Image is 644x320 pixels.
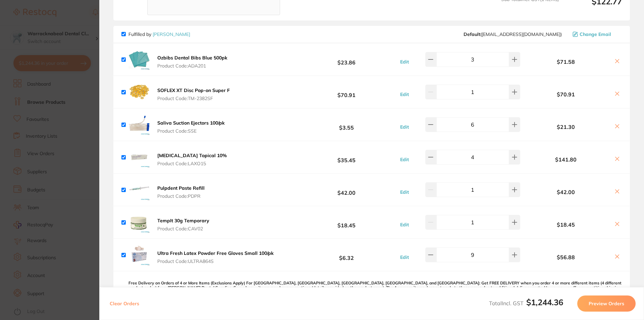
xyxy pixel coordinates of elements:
b: $35.45 [297,151,396,164]
img: eGdydWtpYg [128,244,150,266]
b: $70.91 [522,91,610,97]
button: Edit [398,91,411,97]
b: $56.88 [522,254,610,260]
span: Product Code: TM-2382SF [157,96,230,101]
button: Edit [398,254,411,260]
button: Pulpdent Paste Refill Product Code:PDPR [155,185,207,199]
b: $141.80 [522,156,610,163]
span: Product Code: SSE [157,128,225,134]
b: Default [464,31,480,37]
b: $70.91 [297,86,396,98]
b: SOFLEX XT Disc Pop-on Super F [157,87,230,93]
span: Product Code: ADA201 [157,63,227,68]
button: TempIt 30g Temporary Product Code:CAV02 [155,218,211,232]
b: $71.58 [522,59,610,65]
b: $6.32 [297,249,396,261]
img: b2dvZXY3dg [128,49,150,70]
b: $18.45 [522,222,610,228]
button: Preview Orders [577,295,636,312]
b: Saliva Suction Ejectors 100/pk [157,120,225,126]
img: aGUzbm1jOQ [128,179,150,200]
img: bWhjbXE1aw [128,81,150,103]
p: Free Delivery on Orders of 4 or More Items (Exclusions Apply) For [GEOGRAPHIC_DATA], [GEOGRAPHIC_... [128,281,622,300]
p: Fulfilled by [128,32,190,37]
button: Ultra Fresh Latex Powder Free Gloves Small 100/pk Product Code:ULTRA864S [155,250,276,264]
button: Change Email [571,31,622,37]
button: SOFLEX XT Disc Pop-on Super F Product Code:TM-2382SF [155,87,232,101]
button: Saliva Suction Ejectors 100/pk Product Code:SSE [155,120,227,134]
button: Edit [398,222,411,228]
button: Clear Orders [108,295,141,312]
a: [PERSON_NAME] [153,31,190,37]
span: Product Code: ULTRA864S [157,259,274,264]
span: Change Email [580,32,611,37]
button: [MEDICAL_DATA] Topical 10% Product Code:LAXO15 [155,152,229,167]
b: Pulpdent Paste Refill [157,185,205,191]
button: Ozbibs Dental Bibs Blue 500pk Product Code:ADA201 [155,55,229,69]
button: Edit [398,124,411,130]
b: $21.30 [522,124,610,130]
b: $23.86 [297,53,396,66]
img: aHQzbnJyNw [128,212,150,233]
button: Edit [398,59,411,65]
span: Total Incl. GST [489,300,563,307]
b: $3.55 [297,119,396,131]
span: Product Code: PDPR [157,193,205,199]
button: Edit [398,189,411,195]
b: Ozbibs Dental Bibs Blue 500pk [157,55,227,61]
img: amttem84eQ [128,114,150,135]
b: $42.00 [522,189,610,195]
b: [MEDICAL_DATA] Topical 10% [157,152,227,158]
b: Ultra Fresh Latex Powder Free Gloves Small 100/pk [157,250,274,256]
span: Product Code: LAXO15 [157,161,227,166]
span: save@adamdental.com.au [464,32,562,37]
img: cHphbW9tZw [128,146,150,168]
b: $1,244.36 [526,297,563,307]
b: $42.00 [297,184,396,196]
b: $18.45 [297,216,396,229]
b: TempIt 30g Temporary [157,218,209,224]
span: Product Code: CAV02 [157,226,209,231]
button: Edit [398,156,411,163]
